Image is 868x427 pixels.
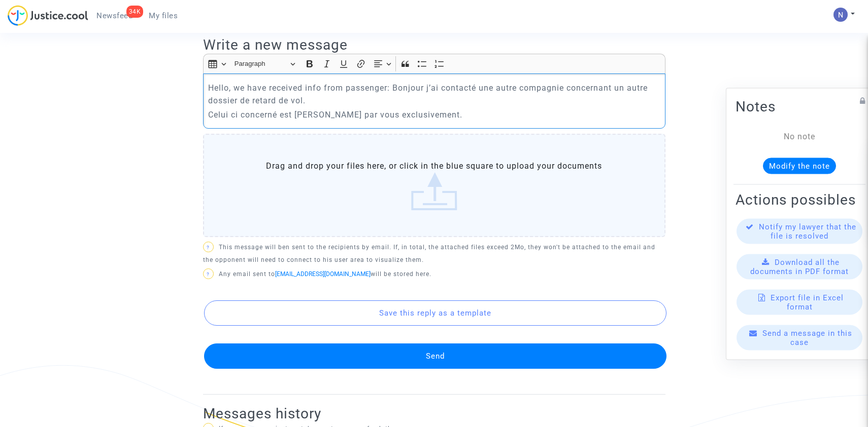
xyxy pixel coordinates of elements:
[762,328,852,346] span: Send a message in this case
[149,11,178,20] span: My files
[751,130,848,142] div: No note
[235,58,287,70] span: Paragraph
[203,54,665,73] div: Editor toolbar
[750,257,849,276] span: Download all the documents in PDF format
[203,268,665,281] p: Any email sent to will be stored here.
[207,245,210,250] span: ?
[771,293,844,311] span: Export file in Excel format
[203,36,665,54] h2: Write a new message
[736,190,863,208] h2: Actions possibles
[88,8,141,23] a: 34KNewsfeed
[275,270,371,278] a: [EMAIL_ADDRESS][DOMAIN_NAME]
[207,271,210,277] span: ?
[230,56,300,72] button: Paragraph
[203,73,665,129] div: Rich Text Editor, main
[759,222,856,240] span: Notify my lawyer that the file is resolved
[204,300,666,326] button: Save this reply as a template
[96,11,132,20] span: Newsfeed
[204,343,666,369] button: Send
[141,8,186,23] a: My files
[8,5,88,26] img: jc-logo.svg
[208,108,660,121] p: Celui ci concerné est [PERSON_NAME] par vous exclusivement.
[763,158,836,174] button: Modify the note
[208,82,660,107] p: Hello, we have received info from passenger: Bonjour j’ai contacté une autre compagnie concernant...
[736,97,863,115] h2: Notes
[833,8,848,22] img: ACg8ocLbdXnmRFmzhNqwOPt_sjleXT1r-v--4sGn8-BO7_nRuDcVYw=s96-c
[203,405,665,422] h2: Messages history
[203,241,665,266] p: This message will ben sent to the recipients by email. If, in total, the attached files exceed 2M...
[126,6,144,18] div: 34K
